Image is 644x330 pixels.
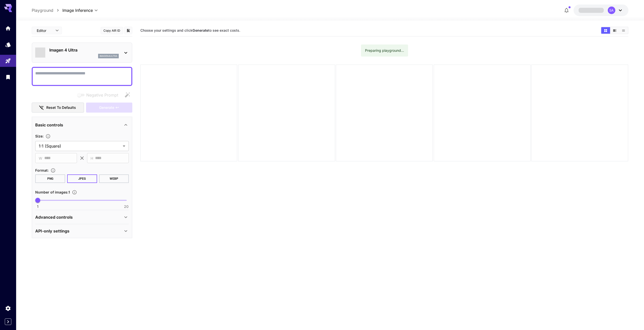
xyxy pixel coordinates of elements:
[100,54,117,58] p: imagen4ultra
[35,228,69,234] p: API-only settings
[192,28,208,32] b: Generate
[44,134,53,139] button: Adjust the dimensions of the generated image by specifying its width and height in pixels, or sel...
[365,46,404,55] div: Preparing playground...
[99,174,129,183] button: WEBP
[35,122,63,128] p: Basic controls
[601,27,610,34] button: Show media in grid view
[39,155,42,161] span: W
[140,28,240,32] span: Choose your settings and click to see exact costs.
[62,7,93,13] span: Image Inference
[5,318,11,325] button: Expand sidebar
[35,134,44,138] span: Size :
[35,214,73,220] p: Advanced controls
[5,25,11,31] div: Home
[5,305,11,311] div: Settings
[37,204,38,209] span: 1
[32,7,53,13] a: Playground
[49,47,119,53] p: Imagen 4 Ultra
[610,27,619,34] button: Show media in video view
[39,143,121,149] span: 1:1 (Square)
[32,7,62,13] nav: breadcrumb
[35,211,129,223] div: Advanced controls
[574,5,628,16] button: SA
[35,225,129,237] div: API-only settings
[5,41,11,48] div: Models
[35,119,129,131] div: Basic controls
[67,174,97,183] button: JPEG
[32,103,84,113] button: Reset to defaults
[619,27,628,34] button: Show media in list view
[601,27,628,34] div: Show media in grid viewShow media in video viewShow media in list view
[124,204,129,209] span: 20
[126,27,131,33] button: Add to library
[70,190,79,195] button: Specify how many images to generate in a single request. Each image generation will be charged se...
[35,45,129,60] div: Imagen 4 Ultraimagen4ultra
[608,7,615,14] div: SA
[5,58,11,64] div: Playground
[37,28,52,33] span: Editor
[49,168,58,173] button: Choose the file format for the output image.
[101,27,123,34] button: Copy AIR ID
[91,155,93,161] span: H
[35,174,65,183] button: PNG
[35,190,70,194] span: Number of images : 1
[76,92,122,98] span: Negative prompts are not compatible with the selected model.
[5,74,11,80] div: Library
[86,92,118,98] span: Negative Prompt
[35,168,49,172] span: Format :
